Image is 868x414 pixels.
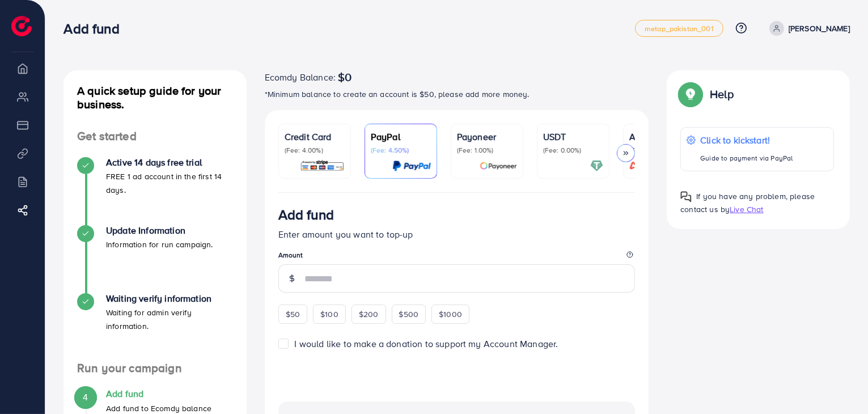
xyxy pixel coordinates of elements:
h4: Add fund [106,388,211,399]
img: Popup guide [680,191,692,202]
span: $500 [399,309,419,320]
li: Update Information [63,225,247,293]
p: Waiting for admin verify information. [106,306,233,333]
img: Popup guide [680,84,701,104]
p: USDT [543,130,603,143]
img: card [300,159,345,172]
p: Credit Card [285,130,345,143]
p: Payoneer [457,130,517,143]
p: Information for run campaign. [106,238,213,251]
h4: Get started [63,129,247,143]
p: (Fee: 4.00%) [285,146,345,155]
img: logo [11,16,32,36]
p: Guide to payment via PayPal [700,151,793,165]
span: 4 [83,391,88,404]
p: (Fee: 1.00%) [457,146,517,155]
h3: Add fund [63,20,128,37]
a: [PERSON_NAME] [765,21,850,36]
h4: Waiting verify information [106,293,233,304]
span: $50 [286,309,300,320]
span: If you have any problem, please contact us by [680,191,815,215]
span: I would like to make a donation to support my Account Manager. [295,337,558,350]
p: Airwallex [629,130,689,143]
span: $100 [320,309,338,320]
p: Enter amount you want to top-up [278,227,636,241]
p: Click to kickstart! [700,133,793,147]
span: $200 [359,309,379,320]
p: Help [710,87,734,101]
img: card [392,159,431,172]
img: card [626,159,689,172]
h4: A quick setup guide for your business. [63,84,247,111]
a: metap_pakistan_001 [635,20,723,37]
p: *Minimum balance to create an account is $50, please add more money. [265,87,649,101]
img: card [480,159,517,172]
img: card [590,159,603,172]
p: (Fee: 4.50%) [371,146,431,155]
span: metap_pakistan_001 [645,25,714,32]
li: Waiting verify information [63,293,247,361]
h4: Run your campaign [63,361,247,375]
span: Ecomdy Balance: [265,70,336,84]
p: PayPal [371,130,431,143]
p: FREE 1 ad account in the first 14 days. [106,170,233,197]
legend: Amount [278,250,636,264]
span: $0 [338,70,352,84]
p: [PERSON_NAME] [789,22,850,35]
span: Live Chat [730,204,763,215]
span: $1000 [439,309,462,320]
h4: Active 14 days free trial [106,157,233,168]
li: Active 14 days free trial [63,157,247,225]
p: (Fee: 0.00%) [543,146,603,155]
iframe: Chat [820,363,859,405]
h3: Add fund [278,206,334,223]
h4: Update Information [106,225,213,236]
